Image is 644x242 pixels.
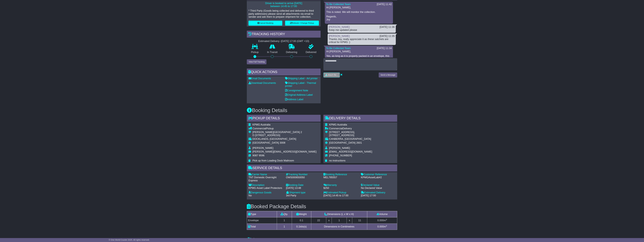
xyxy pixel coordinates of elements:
span: [PERSON_NAME][EMAIL_ADDRESS][DOMAIN_NAME] [252,150,316,153]
span: [PERSON_NAME] [329,147,350,149]
p: This is noted. We will monitor the collection. [326,11,392,14]
div: MEL785557 [323,176,358,179]
div: Declared Value [361,184,396,187]
div: Estimated Delivery [361,191,396,194]
a: [PERSON_NAME] [329,35,350,37]
td: m [367,223,397,230]
td: Weight [292,211,311,217]
div: Delivery [329,127,372,130]
a: Shipping Label - Thermal printer [285,82,316,87]
div: Booking Reference [323,173,358,176]
span: 3008 [280,141,285,144]
div: Carrier Name [248,173,283,176]
p: * Third Party (Goods being collected and delivered to third party addresses) please send all atta... [248,9,319,19]
div: KPMG Asset Label Protectors [248,187,283,190]
div: [DATE] 14:45 to 17:00 [323,194,358,197]
div: [PERSON_NAME][GEOGRAPHIC_DATA] 2 [252,131,316,134]
span: [EMAIL_ADDRESS][DOMAIN_NAME] [329,150,372,153]
a: Address Label [285,98,303,101]
td: kilo(s) [292,223,311,230]
span: 0.000 [377,225,384,228]
span: 0.1 [296,225,300,228]
div: TNT Domestic Overnight Express [248,176,283,182]
div: Tracking history [247,31,321,38]
div: [DATE] 17:00 [361,194,396,197]
div: $250 [323,187,358,190]
span: Commercial [329,127,343,130]
div: Warranty [323,184,358,187]
button: Send a Message [379,73,397,77]
span: [PHONE_NUMBER] [329,154,352,157]
a: To Be Collected Team [326,47,351,50]
div: Quick Actions [247,69,321,76]
span: KPMG Australia [329,123,347,126]
button: Cancel Booking [248,21,282,26]
div: Tracking Number [286,173,321,176]
span: Commercial [252,127,266,130]
span: © One World Courier 2025. All rights reserved. [109,239,150,241]
td: 1 [277,223,292,230]
a: Shipping Label - A4 printer [285,77,318,80]
p: Hi [PERSON_NAME], [326,50,392,53]
div: OWS000650050 [286,176,321,179]
p: Hi [PERSON_NAME], [326,6,392,9]
td: Type [247,211,277,217]
span: 3rd Party [286,194,296,197]
p: Delivered [302,51,321,54]
div: [DATE] 11:42 [377,3,392,6]
div: Thanks Joy, really appreciate it as these satchels are critical for KPMG :) [329,38,395,44]
div: [DATE] 17:00 (GMT +10) [281,40,309,43]
span: 9087 9596 [252,154,264,157]
td: Dimensions (L x W x H) [311,211,367,217]
div: [DATE] 11:35 [380,35,395,38]
div: KPMGAssetLab#2 [361,176,396,179]
a: [PERSON_NAME] [329,26,350,28]
span: no instructions [329,159,345,162]
span: [GEOGRAPHIC_DATA] [329,141,356,144]
span: KPMG Australia [252,123,270,126]
a: Email Documents [248,77,271,80]
div: Keep me updated please [329,29,395,32]
span: Pick up from Loading Dock Mailroom [252,159,294,162]
a: Original Address Label [285,93,313,96]
td: Total [247,223,277,230]
td: x [347,217,352,223]
div: Booking Date [286,184,321,187]
td: Qty. [277,211,292,217]
td: Volume [367,211,397,217]
td: m [367,217,397,223]
p: Delivering [282,51,302,54]
div: [DATE] 13:48 [286,187,321,190]
div: Estimated Delivery - [247,40,321,43]
div: Customer Reference [361,173,396,176]
sup: 3 [386,219,387,221]
a: Download Documents [248,82,276,84]
div: Shipment type [286,191,321,194]
td: 1 [277,217,292,223]
div: [STREET_ADDRESS], [329,131,372,134]
td: 22 [311,217,326,223]
div: Pickup Details [247,115,321,122]
p: Yes, as long as it is properly packed in an envelope, this is okay to proceed. [326,55,392,61]
div: CANBERRA, [GEOGRAPHIC_DATA] [329,138,372,141]
div: Estimated Pickup [323,191,358,194]
span: [PERSON_NAME] [252,147,273,149]
sup: 3 [386,225,387,227]
td: 0.1 [292,217,311,223]
span: 0.000 [377,219,384,222]
div: Dangerous Goods [248,191,283,194]
p: In Transit [263,51,282,54]
div: DOCKLANDS, [GEOGRAPHIC_DATA] [252,138,316,141]
p: Pickup [247,51,263,54]
div: [DATE] 11:34 [377,47,392,50]
span: No [248,194,252,197]
td: 1 [332,217,347,223]
td: x [326,217,332,223]
h3: Booked Package Details [247,204,397,209]
div: [STREET_ADDRESS] [329,134,372,137]
p: Driver is booked to arrive [DATE] between 14:45 to 17:00 [248,2,319,8]
div: No Declared Value [361,187,396,190]
span: 2601 [356,141,362,144]
div: Delivery Details [323,115,397,122]
div: [DATE] 11:36 [380,26,395,29]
